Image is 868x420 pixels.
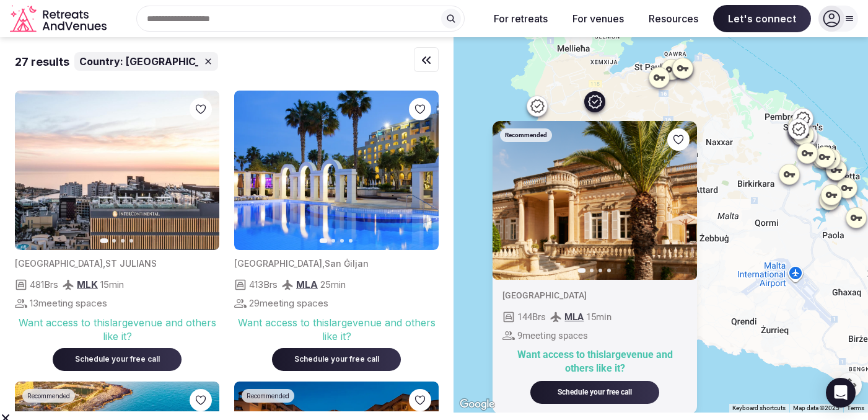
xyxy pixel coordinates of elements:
button: For venues [563,5,634,32]
div: Schedule your free call [287,354,386,365]
span: [GEOGRAPHIC_DATA] [502,290,587,300]
div: Want access to this large venue and others like it? [15,316,219,344]
button: Go to slide 3 [598,269,602,272]
span: 413 Brs [249,278,278,291]
button: Go to slide 3 [340,239,344,243]
span: Recommended [505,130,547,139]
div: Want access to this large venue and others like it? [502,348,687,376]
span: San Ġiljan [325,258,369,269]
button: Go to slide 2 [331,239,335,243]
div: Schedule your free call [545,386,644,397]
button: Go to slide 4 [349,239,353,243]
a: Open this area in Google Maps (opens a new window) [457,396,498,413]
span: [GEOGRAPHIC_DATA] [126,55,232,68]
svg: Retreats and Venues company logo [10,5,109,33]
span: MLA [296,279,318,290]
span: Recommended [247,391,289,400]
span: , [322,258,325,269]
img: Google [457,396,498,413]
span: Country: [79,55,123,68]
a: Visit the homepage [10,5,109,33]
a: Schedule your free call [272,352,401,364]
button: For retreats [484,5,558,32]
span: 9 meeting spaces [517,329,588,342]
img: Featured image for venue [15,91,219,250]
a: Schedule your free call [53,352,182,364]
div: Recommended [242,389,294,403]
span: MLA [564,311,584,322]
button: Keyboard shortcuts [732,404,786,413]
span: [GEOGRAPHIC_DATA] [15,258,103,269]
button: Go to slide 4 [129,239,133,243]
div: Recommended [500,128,552,141]
img: Featured image for venue [234,91,439,250]
button: Go to slide 4 [607,269,611,272]
div: 27 results [15,54,69,69]
span: MLK [77,279,98,290]
a: Terms [847,404,864,411]
div: Schedule your free call [68,354,167,365]
span: , [103,258,105,269]
span: ST JULIANS [105,258,157,269]
img: Featured image for venue [493,120,697,280]
span: 13 meeting spaces [30,297,107,310]
div: Recommended [22,389,75,403]
span: 15 min [100,278,124,291]
button: Go to slide 1 [578,268,586,273]
span: 15 min [586,310,612,323]
span: 25 min [320,278,346,291]
div: Want access to this large venue and others like it? [234,316,439,344]
a: Schedule your free call [530,388,659,396]
span: 481 Brs [30,278,58,291]
span: 144 Brs [517,310,546,323]
button: Go to slide 2 [112,239,116,243]
button: Map camera controls [837,373,862,398]
button: Go to slide 2 [590,269,594,272]
span: Let's connect [713,5,811,32]
button: Go to slide 1 [100,238,108,243]
span: [GEOGRAPHIC_DATA] [234,258,322,269]
span: Recommended [27,391,70,400]
button: Go to slide 1 [320,238,328,243]
span: 29 meeting spaces [249,297,328,310]
div: Open Intercom Messenger [826,378,856,408]
span: Map data ©2025 [793,404,840,411]
button: Resources [639,5,708,32]
button: Go to slide 3 [121,239,125,243]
